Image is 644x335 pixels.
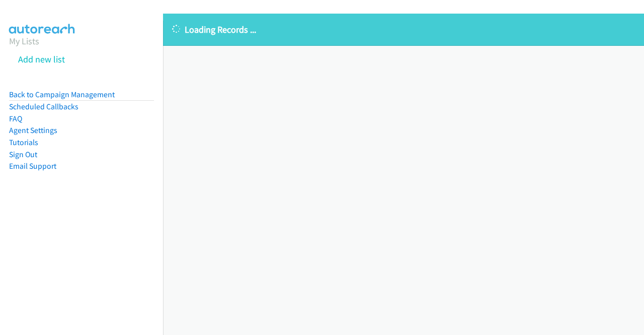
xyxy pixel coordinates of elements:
a: Tutorials [9,138,38,147]
a: Scheduled Callbacks [9,102,78,111]
a: Back to Campaign Management [9,90,115,99]
a: Add new list [18,53,65,65]
a: Email Support [9,161,56,171]
a: Sign Out [9,150,37,159]
p: Loading Records ... [172,23,635,36]
a: FAQ [9,114,22,123]
a: Agent Settings [9,125,57,135]
a: My Lists [9,35,39,47]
